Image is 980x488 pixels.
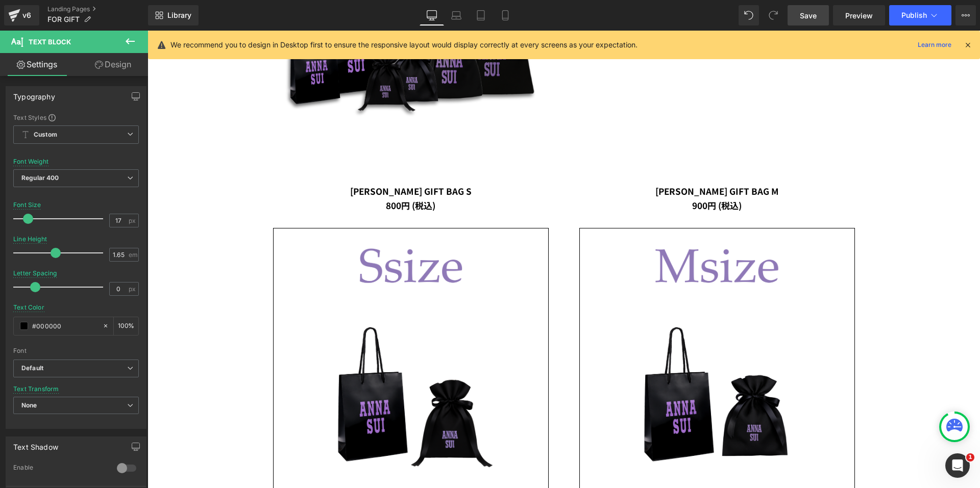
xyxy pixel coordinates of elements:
div: Typography [13,87,55,101]
span: Text Block [29,38,71,46]
div: Text Styles [13,113,139,121]
div: Font [13,347,139,354]
a: Learn more [914,39,955,51]
div: Text Transform [13,386,59,393]
div: % [114,317,138,335]
a: Laptop [444,5,469,25]
b: Custom [34,131,57,139]
div: Text Color [13,304,44,311]
div: Enable [13,464,107,474]
span: 800円 (税込) [238,168,288,181]
a: Desktop [420,5,444,25]
span: em [129,251,137,258]
strong: ご用意しております [520,10,620,26]
div: Font Weight [13,158,48,165]
a: Design [76,53,150,76]
input: Color [32,320,97,331]
a: Landing Pages [47,5,148,13]
button: Publish [889,5,951,25]
div: v6 [20,9,33,22]
span: FOR GIFT [47,15,80,23]
i: Default [21,364,43,373]
b: Regular 400 [21,174,59,182]
a: Tablet [469,5,493,25]
div: Letter Spacing [13,270,57,277]
div: Line Height [13,236,47,243]
span: px [129,286,137,292]
a: Mobile [493,5,518,25]
span: Preview [845,10,873,21]
div: Text Shadow [13,437,58,451]
span: [PERSON_NAME] GIFT BAG S [203,154,324,167]
div: Font Size [13,201,41,209]
button: More [955,5,976,25]
span: [PERSON_NAME] GIFT BAG M [508,154,631,167]
a: Preview [833,5,885,25]
span: Save [800,10,817,21]
span: px [129,217,137,224]
span: 1 [966,453,974,461]
span: Library [167,11,191,20]
iframe: Intercom live chat [945,453,970,478]
span: 900円 (税込) [545,168,594,181]
button: Redo [763,5,783,25]
a: New Library [148,5,199,25]
p: We recommend you to design in Desktop first to ensure the responsive layout would display correct... [170,39,638,50]
button: Undo [739,5,759,25]
a: v6 [4,5,39,25]
span: Publish [901,11,927,19]
b: None [21,401,37,409]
